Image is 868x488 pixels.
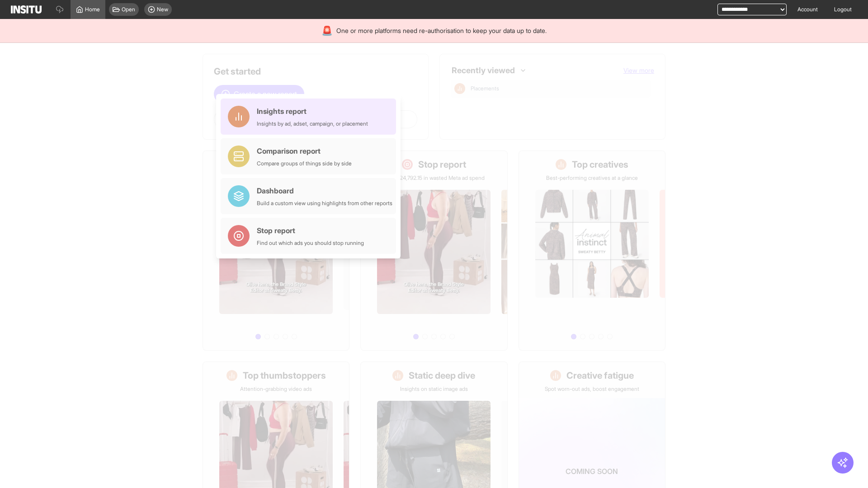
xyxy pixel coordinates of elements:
div: Build a custom view using highlights from other reports [257,200,392,207]
div: Find out which ads you should stop running [257,239,364,247]
img: Logo [11,5,42,14]
div: Stop report [257,225,364,236]
span: Open [122,6,135,13]
div: Insights report [257,106,368,117]
span: One or more platforms need re-authorisation to keep your data up to date. [336,26,547,35]
div: Compare groups of things side by side [257,160,352,167]
div: Comparison report [257,145,352,156]
div: 🚨 [321,24,333,37]
span: New [157,6,168,13]
div: Dashboard [257,185,392,196]
div: Insights by ad, adset, campaign, or placement [257,120,368,127]
span: Home [85,6,100,13]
